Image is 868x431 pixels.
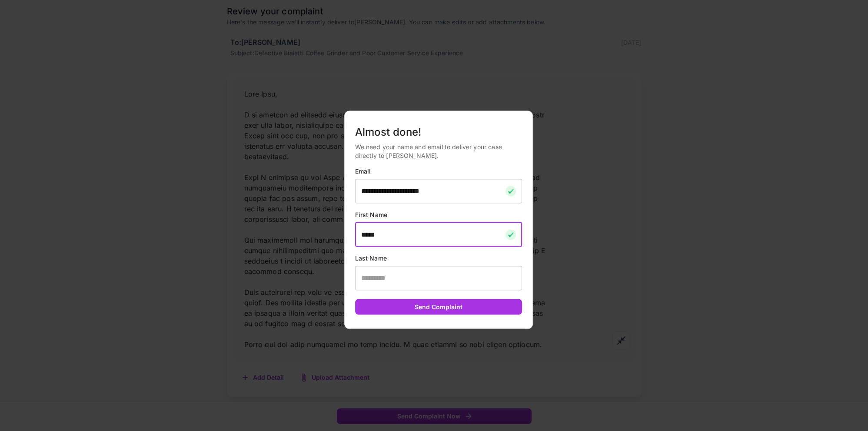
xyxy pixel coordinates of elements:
p: First Name [355,210,522,219]
p: Last Name [355,254,522,262]
img: checkmark [506,186,516,196]
button: Send Complaint [355,299,522,315]
img: checkmark [506,229,516,240]
p: We need your name and email to deliver your case directly to [PERSON_NAME]. [355,142,522,160]
p: Email [355,167,522,175]
h5: Almost done! [355,125,522,139]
